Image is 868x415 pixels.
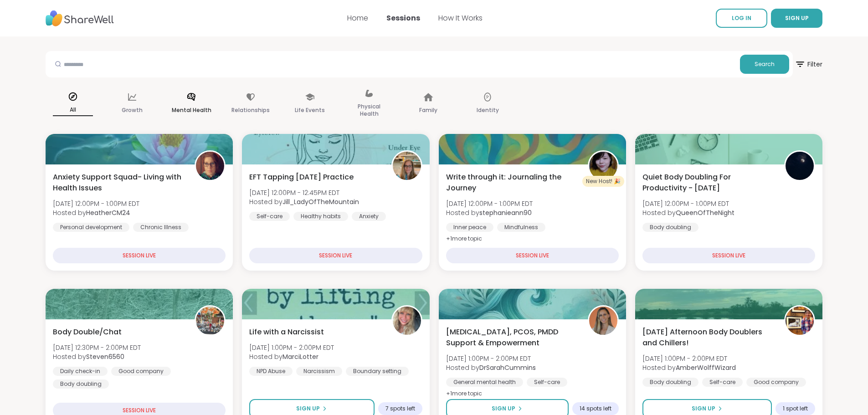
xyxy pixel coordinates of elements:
[676,208,734,217] b: QueenOfTheNight
[582,176,624,187] div: New Host! 🎉
[249,327,324,338] span: Life with a Narcissist
[53,248,226,263] div: SESSION LIVE
[46,6,114,31] img: ShareWell Nav Logo
[346,367,409,376] div: Boundary setting
[53,352,141,361] span: Hosted by
[231,105,270,116] p: Relationships
[349,101,389,119] p: Physical Health
[642,327,774,348] span: [DATE] Afternoon Body Doublers and Chillers!
[53,367,108,376] div: Daily check-in
[53,343,141,352] span: [DATE] 12:30PM - 2:00PM EDT
[249,188,359,197] span: [DATE] 12:00PM - 12:45PM EDT
[386,13,420,23] a: Sessions
[249,212,290,221] div: Self-care
[249,172,354,183] span: EFT Tapping [DATE] Practice
[53,208,139,217] span: Hosted by
[740,55,789,74] button: Search
[446,172,578,194] span: Write through it: Journaling the Journey
[196,307,224,335] img: Steven6560
[479,208,532,217] b: stephanieann90
[702,378,743,387] div: Self-care
[446,327,578,348] span: [MEDICAL_DATA], PCOS, PMDD Support & Empowerment
[393,152,421,180] img: Jill_LadyOfTheMountain
[580,405,611,412] span: 14 spots left
[642,208,734,217] span: Hosted by
[642,248,815,263] div: SESSION LIVE
[446,223,493,232] div: Inner peace
[497,223,545,232] div: Mindfulness
[446,354,536,363] span: [DATE] 1:00PM - 2:00PM EDT
[446,378,523,387] div: General mental health
[732,14,751,22] span: LOG IN
[86,208,130,217] b: HeatherCM24
[352,212,386,221] div: Anxiety
[446,199,533,208] span: [DATE] 12:00PM - 1:00PM EDT
[295,105,325,116] p: Life Events
[479,363,536,372] b: DrSarahCummins
[53,379,109,389] div: Body doubling
[53,223,129,232] div: Personal development
[249,343,334,352] span: [DATE] 1:00PM - 2:00PM EDT
[122,105,143,116] p: Growth
[133,223,189,232] div: Chronic Illness
[692,405,715,413] span: Sign Up
[249,197,359,206] span: Hosted by
[249,248,422,263] div: SESSION LIVE
[795,53,822,75] span: Filter
[783,405,808,412] span: 1 spot left
[492,405,515,413] span: Sign Up
[642,223,699,232] div: Body doubling
[642,363,736,372] span: Hosted by
[642,378,699,387] div: Body doubling
[642,172,774,194] span: Quiet Body Doubling For Productivity - [DATE]
[53,172,185,194] span: Anxiety Support Squad- Living with Health Issues
[589,152,617,180] img: stephanieann90
[293,212,348,221] div: Healthy habits
[393,307,421,335] img: MarciLotter
[53,327,122,338] span: Body Double/Chat
[296,405,320,413] span: Sign Up
[642,199,734,208] span: [DATE] 12:00PM - 1:00PM EDT
[347,13,368,23] a: Home
[282,197,359,206] b: Jill_LadyOfTheMountain
[196,152,224,180] img: HeatherCM24
[172,105,211,116] p: Mental Health
[446,208,533,217] span: Hosted by
[786,307,814,335] img: AmberWolffWizard
[755,60,775,68] span: Search
[53,199,139,208] span: [DATE] 12:00PM - 1:00PM EDT
[296,367,342,376] div: Narcissism
[527,378,567,387] div: Self-care
[385,405,415,412] span: 7 spots left
[438,13,483,23] a: How It Works
[86,352,124,361] b: Steven6560
[249,352,334,361] span: Hosted by
[795,51,822,77] button: Filter
[589,307,617,335] img: DrSarahCummins
[446,248,619,263] div: SESSION LIVE
[746,378,806,387] div: Good company
[249,367,293,376] div: NPD Abuse
[111,367,171,376] div: Good company
[785,14,809,22] span: SIGN UP
[716,9,767,28] a: LOG IN
[786,152,814,180] img: QueenOfTheNight
[419,105,437,116] p: Family
[282,352,318,361] b: MarciLotter
[771,9,822,28] button: SIGN UP
[53,104,93,116] p: All
[477,105,499,116] p: Identity
[446,363,536,372] span: Hosted by
[642,354,736,363] span: [DATE] 1:00PM - 2:00PM EDT
[676,363,736,372] b: AmberWolffWizard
